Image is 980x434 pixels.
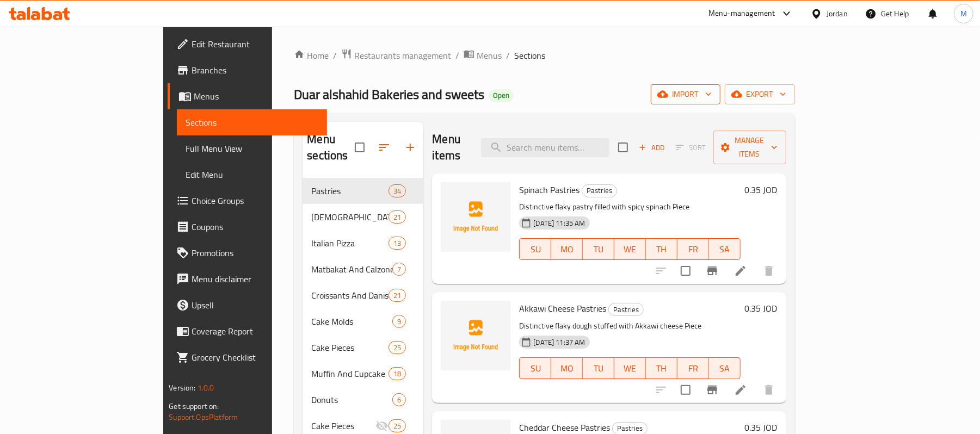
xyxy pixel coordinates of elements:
span: Spinach Pastries [519,182,580,198]
a: Restaurants management [341,48,451,63]
span: 25 [389,343,405,353]
span: 18 [389,369,405,379]
span: Cake Pieces [311,341,389,354]
span: Menus [477,49,502,62]
span: Coverage Report [192,325,318,338]
span: 13 [389,238,405,249]
a: Edit Restaurant [168,31,327,57]
a: Edit Menu [177,162,327,188]
li: / [455,49,459,62]
span: TU [587,241,610,257]
span: Donuts [311,393,392,406]
span: Restaurants management [354,49,451,62]
span: Duar alshahid Bakeries and sweets [294,82,484,107]
span: Sections [514,49,545,62]
a: Support.OpsPlatform [169,410,238,424]
span: Edit Restaurant [192,38,318,51]
div: Cake Molds9 [303,308,423,334]
span: SU [524,241,547,257]
span: Menu disclaimer [192,272,318,286]
span: Cake Pieces [311,419,375,432]
div: items [389,419,406,432]
span: Get support on: [169,399,219,413]
button: TH [646,357,677,379]
div: Muffin And Cupcake [311,367,389,380]
p: Distinctive flaky dough stuffed with Akkawi cheese Piece [519,319,740,333]
div: items [389,184,406,197]
span: Matbakat And Calzones [311,263,392,276]
a: Coverage Report [168,318,327,344]
div: items [389,237,406,250]
span: 25 [389,421,405,431]
button: MO [551,357,583,379]
a: Menus [168,83,327,109]
span: Grocery Checklist [192,351,318,364]
nav: breadcrumb [294,48,794,63]
button: WE [614,238,646,260]
div: Pastries [608,303,644,316]
button: MO [551,238,583,260]
a: Branches [168,57,327,83]
span: Croissants And Danish [311,289,389,302]
a: Menu disclaimer [168,266,327,292]
span: export [734,88,786,101]
span: Edit Menu [186,168,318,181]
span: 21 [389,290,405,301]
span: MO [556,241,578,257]
a: Menus [464,48,502,63]
span: Pastries [582,184,617,197]
svg: Inactive section [375,419,389,432]
span: Pastries [311,184,389,197]
a: Promotions [168,240,327,266]
button: SU [519,357,551,379]
button: TU [583,238,614,260]
div: Cake Pieces25 [303,334,423,361]
div: Menu-management [708,7,775,20]
span: 21 [389,212,405,222]
button: Branch-specific-item [699,258,725,284]
h2: Menu items [432,131,467,164]
li: / [506,49,510,62]
div: Pastries34 [303,178,423,204]
button: TU [583,357,614,379]
span: [DATE] 11:37 AM [529,337,589,348]
p: Distinctive flaky pastry filled with spicy spinach Piece [519,200,740,214]
span: Select all sections [348,136,371,159]
span: 7 [393,264,405,275]
div: Muffin And Cupcake18 [303,361,423,387]
button: FR [677,357,709,379]
span: Manage items [722,134,778,161]
a: Coupons [168,214,327,240]
a: Upsell [168,292,327,318]
button: TH [646,238,677,260]
div: Pastries [582,184,617,197]
a: Grocery Checklist [168,344,327,370]
a: Edit menu item [734,264,747,277]
span: Select to update [674,259,697,282]
div: Donuts6 [303,387,423,413]
span: 9 [393,317,405,327]
li: / [333,49,337,62]
a: Full Menu View [177,135,327,162]
span: FR [682,241,705,257]
div: Croissants And Danish21 [303,282,423,308]
span: [DATE] 11:35 AM [529,218,589,228]
button: SA [709,238,741,260]
input: search [481,138,609,157]
span: Upsell [192,299,318,312]
span: Choice Groups [192,194,318,207]
h6: 0.35 JOD [745,301,778,316]
span: WE [619,241,642,257]
span: FR [682,361,705,376]
span: Version: [169,381,195,395]
div: Italian Pizza [311,237,389,250]
span: WE [619,361,642,376]
span: TU [587,361,610,376]
button: export [725,84,795,104]
button: FR [677,238,709,260]
div: items [392,263,406,276]
span: Branches [192,64,318,77]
